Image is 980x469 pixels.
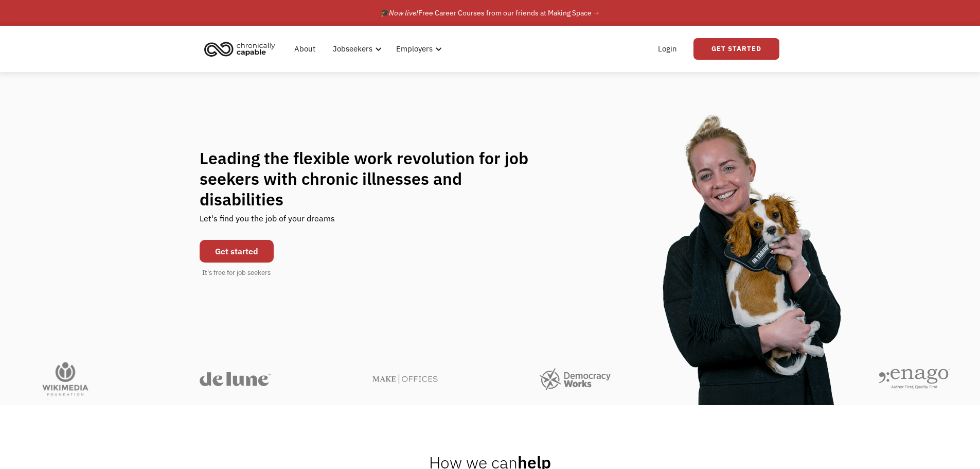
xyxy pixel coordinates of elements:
h1: Leading the flexible work revolution for job seekers with chronic illnesses and disabilities [200,148,548,210]
img: Chronically Capable logo [201,38,278,60]
div: 🎓 Free Career Courses from our friends at Making Space → [380,7,600,19]
div: Let's find you the job of your dreams [200,210,335,235]
a: About [288,32,322,65]
a: Get Started [693,38,779,60]
div: Employers [390,32,445,65]
div: Jobseekers [333,43,372,55]
a: Get started [200,240,274,263]
em: Now live! [389,8,418,18]
a: home [201,38,283,60]
div: Employers [396,43,433,55]
div: It's free for job seekers [202,268,271,278]
a: Login [652,32,683,65]
div: Jobseekers [327,32,385,65]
